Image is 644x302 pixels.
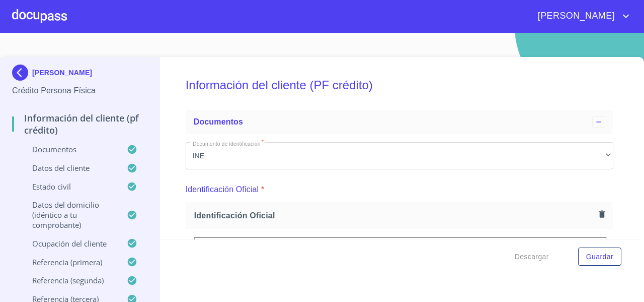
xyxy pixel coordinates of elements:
[186,65,613,106] h5: Información del cliente (PF crédito)
[186,142,613,169] div: INE
[194,117,243,126] span: Documentos
[530,8,620,24] span: [PERSON_NAME]
[12,144,127,154] p: Documentos
[12,238,127,249] p: Ocupación del Cliente
[186,110,613,134] div: Documentos
[12,65,32,81] img: Docupass spot blue
[12,112,147,136] p: Información del cliente (PF crédito)
[515,251,549,263] span: Descargar
[12,182,127,192] p: Estado Civil
[12,257,127,267] p: Referencia (primera)
[12,163,127,173] p: Datos del cliente
[530,8,632,24] button: account of current user
[32,69,92,77] p: [PERSON_NAME]
[12,200,127,230] p: Datos del domicilio (idéntico a tu comprobante)
[511,248,553,266] button: Descargar
[194,210,595,221] span: Identificación Oficial
[186,184,259,196] p: Identificación Oficial
[586,251,613,263] span: Guardar
[12,275,127,285] p: Referencia (segunda)
[12,65,147,85] div: [PERSON_NAME]
[12,85,147,97] p: Crédito Persona Física
[578,248,621,266] button: Guardar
